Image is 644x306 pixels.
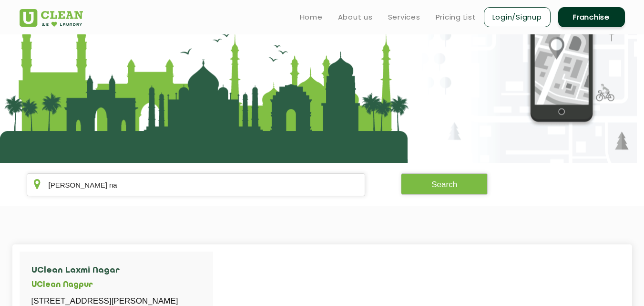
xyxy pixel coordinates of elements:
input: Enter city/area/pin Code [27,173,366,196]
a: Pricing List [436,11,476,23]
a: Login/Signup [484,7,551,27]
img: UClean Laundry and Dry Cleaning [20,9,83,27]
a: Home [300,11,323,23]
h4: UClean Laxmi Nagar [31,266,178,275]
button: Search [401,173,488,195]
a: About us [338,11,373,23]
a: Franchise [558,7,625,27]
h5: UClean Nagpur [31,281,178,290]
a: Services [388,11,420,23]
